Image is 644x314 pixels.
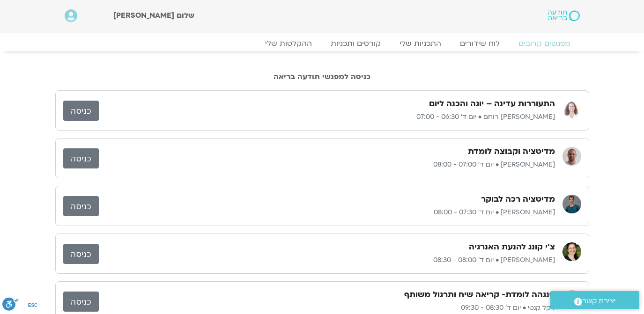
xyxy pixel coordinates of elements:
img: רונית מלכין [563,242,581,261]
nav: Menu [65,39,580,48]
a: כניסה [63,196,99,216]
p: [PERSON_NAME] רוחם • יום ד׳ 06:30 - 07:00 [99,111,555,123]
p: [PERSON_NAME] • יום ד׳ 08:00 - 08:30 [99,255,555,266]
h3: התעוררות עדינה – יוגה והכנה ליום [429,98,555,110]
span: יצירת קשר [582,295,616,307]
a: קורסים ותכניות [321,39,390,48]
p: [PERSON_NAME] • יום ד׳ 07:30 - 08:00 [99,207,555,218]
a: התכניות שלי [390,39,451,48]
span: שלום [PERSON_NAME] [113,10,194,21]
img: אורנה סמלסון רוחם [563,99,581,118]
p: דקל קנטי • יום ד׳ 08:30 - 09:30 [99,302,555,314]
a: יצירת קשר [550,291,639,309]
h2: כניסה למפגשי תודעה בריאה [55,73,589,81]
img: אורי דאובר [563,195,581,213]
a: מפגשים קרובים [509,39,580,48]
a: כניסה [63,292,99,312]
a: כניסה [63,101,99,121]
a: כניסה [63,244,99,264]
a: לוח שידורים [451,39,509,48]
h3: מדיטציה רכה לבוקר [481,194,555,205]
p: [PERSON_NAME] • יום ד׳ 07:00 - 08:00 [99,159,555,170]
h3: סנגהה לומדת- קריאה שיח ותרגול משותף [404,289,555,300]
h3: צ'י קונג להנעת האנרגיה [469,241,555,253]
a: ההקלטות שלי [256,39,321,48]
img: דקל קנטי [563,147,581,166]
a: כניסה [63,148,99,168]
h3: מדיטציה וקבוצה לומדת [468,146,555,157]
